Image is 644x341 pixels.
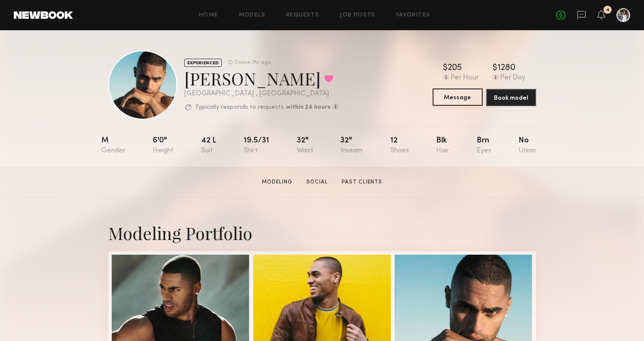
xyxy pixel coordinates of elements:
a: Past Clients [338,178,386,186]
div: M [101,137,126,155]
div: Modeling Portfolio [108,221,536,244]
div: Blk [436,137,449,155]
button: Book model [486,89,536,106]
div: 12 [390,137,409,155]
a: Models [239,13,265,18]
div: 19.5/31 [244,137,269,155]
div: 32" [340,137,363,155]
div: Per Hour [451,74,479,82]
div: 6'0" [153,137,173,155]
b: within 24 hours [286,104,330,111]
a: Job Posts [340,13,376,18]
div: 4 [606,8,609,13]
div: Online 7hr ago [234,60,271,66]
p: Typically responds to requests [195,104,284,111]
div: Brn [477,137,491,155]
a: Requests [286,13,319,18]
div: No [518,137,536,155]
a: Modeling [258,178,296,186]
a: Favorites [396,13,430,18]
button: Message [433,88,483,106]
div: [PERSON_NAME] [184,67,339,90]
div: $ [443,64,448,73]
div: 32" [297,137,313,155]
div: EXPERIENCED [184,59,222,67]
a: Home [199,13,218,18]
div: 42 l [201,137,217,155]
div: [GEOGRAPHIC_DATA] , [GEOGRAPHIC_DATA] [184,90,339,98]
div: $ [493,64,497,73]
div: 1280 [497,64,515,73]
a: Social [303,178,331,186]
div: Per Day [500,74,525,82]
div: 205 [448,64,462,73]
